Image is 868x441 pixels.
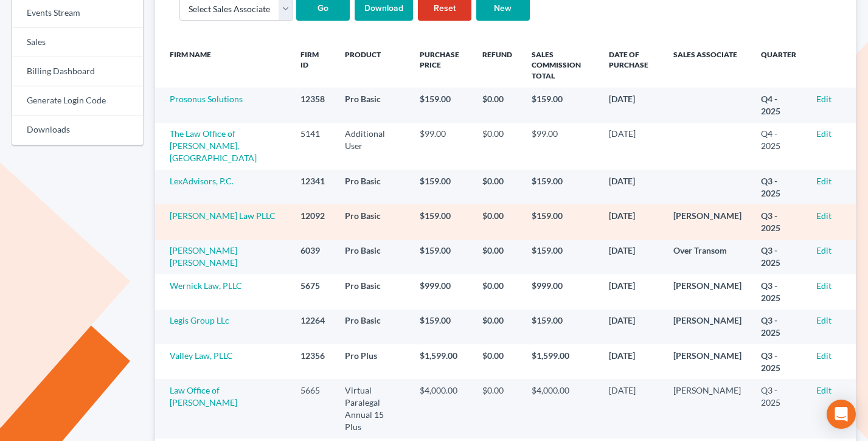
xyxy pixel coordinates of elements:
[816,385,832,395] a: Edit
[664,344,751,379] td: [PERSON_NAME]
[664,240,751,274] td: Over Transom
[170,350,233,361] a: Valley Law, PLLC
[410,379,473,438] td: $4,000.00
[599,43,664,88] th: Date of Purchase
[473,123,522,170] td: $0.00
[522,240,599,274] td: $159.00
[522,43,599,88] th: Sales Commission Total
[816,128,832,139] a: Edit
[473,310,522,344] td: $0.00
[410,274,473,309] td: $999.00
[473,88,522,122] td: $0.00
[291,240,335,274] td: 6039
[291,274,335,309] td: 5675
[291,204,335,239] td: 12092
[599,123,664,170] td: [DATE]
[751,274,807,309] td: Q3 - 2025
[599,204,664,239] td: [DATE]
[816,176,832,186] a: Edit
[170,94,243,104] a: Prosonus Solutions
[410,43,473,88] th: Purchase Price
[751,204,807,239] td: Q3 - 2025
[291,170,335,204] td: 12341
[599,170,664,204] td: [DATE]
[473,274,522,309] td: $0.00
[335,344,410,379] td: Pro Plus
[751,123,807,170] td: Q4 - 2025
[751,310,807,344] td: Q3 - 2025
[410,123,473,170] td: $99.00
[291,88,335,122] td: 12358
[335,43,410,88] th: Product
[522,274,599,309] td: $999.00
[170,245,237,268] a: [PERSON_NAME] [PERSON_NAME]
[410,310,473,344] td: $159.00
[473,240,522,274] td: $0.00
[335,170,410,204] td: Pro Basic
[816,245,832,255] a: Edit
[473,344,522,379] td: $0.00
[664,204,751,239] td: [PERSON_NAME]
[473,170,522,204] td: $0.00
[335,310,410,344] td: Pro Basic
[664,379,751,438] td: [PERSON_NAME]
[335,274,410,309] td: Pro Basic
[751,43,807,88] th: Quarter
[599,379,664,438] td: [DATE]
[335,123,410,170] td: Additional User
[335,204,410,239] td: Pro Basic
[599,88,664,122] td: [DATE]
[291,344,335,379] td: 12356
[816,350,832,361] a: Edit
[522,88,599,122] td: $159.00
[827,400,856,429] div: Open Intercom Messenger
[335,88,410,122] td: Pro Basic
[599,344,664,379] td: [DATE]
[291,310,335,344] td: 12264
[751,344,807,379] td: Q3 - 2025
[410,344,473,379] td: $1,599.00
[599,240,664,274] td: [DATE]
[291,43,335,88] th: Firm ID
[291,123,335,170] td: 5141
[410,204,473,239] td: $159.00
[12,28,143,57] a: Sales
[155,43,291,88] th: Firm Name
[751,240,807,274] td: Q3 - 2025
[816,315,832,325] a: Edit
[473,204,522,239] td: $0.00
[599,274,664,309] td: [DATE]
[664,274,751,309] td: [PERSON_NAME]
[473,43,522,88] th: Refund
[522,170,599,204] td: $159.00
[816,210,832,221] a: Edit
[170,280,242,291] a: Wernick Law, PLLC
[410,240,473,274] td: $159.00
[473,379,522,438] td: $0.00
[12,57,143,86] a: Billing Dashboard
[12,116,143,145] a: Downloads
[751,379,807,438] td: Q3 - 2025
[170,385,237,408] a: Law Office of [PERSON_NAME]
[410,170,473,204] td: $159.00
[291,379,335,438] td: 5665
[522,379,599,438] td: $4,000.00
[599,310,664,344] td: [DATE]
[335,240,410,274] td: Pro Basic
[664,310,751,344] td: [PERSON_NAME]
[170,210,276,221] a: [PERSON_NAME] Law PLLC
[816,280,832,291] a: Edit
[335,379,410,438] td: Virtual Paralegal Annual 15 Plus
[816,94,832,104] a: Edit
[751,88,807,122] td: Q4 - 2025
[664,43,751,88] th: Sales Associate
[522,123,599,170] td: $99.00
[410,88,473,122] td: $159.00
[170,176,234,186] a: LexAdvisors, P.C.
[751,170,807,204] td: Q3 - 2025
[12,86,143,116] a: Generate Login Code
[170,128,257,163] a: The Law Office of [PERSON_NAME], [GEOGRAPHIC_DATA]
[522,344,599,379] td: $1,599.00
[522,204,599,239] td: $159.00
[170,315,229,325] a: Legis Group LLc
